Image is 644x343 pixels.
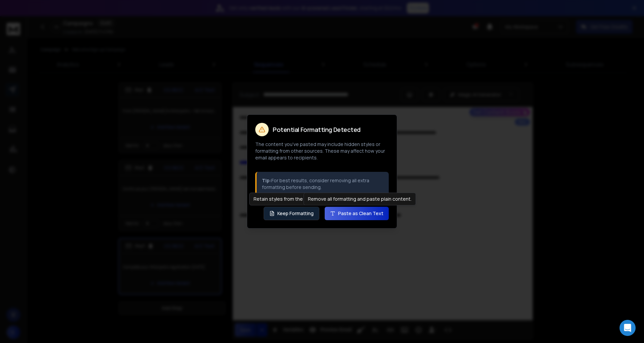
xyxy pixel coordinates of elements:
[273,127,361,133] h2: Potential Formatting Detected
[325,207,389,220] button: Paste as Clean Text
[262,177,271,184] strong: Tip:
[264,207,319,220] button: Keep Formatting
[255,141,389,161] p: The content you've pasted may include hidden styles or formatting from other sources. These may a...
[249,193,342,205] div: Retain styles from the original source.
[262,177,383,191] p: For best results, consider removing all extra formatting before sending.
[620,320,636,336] div: Open Intercom Messenger
[304,193,416,205] div: Remove all formatting and paste plain content.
